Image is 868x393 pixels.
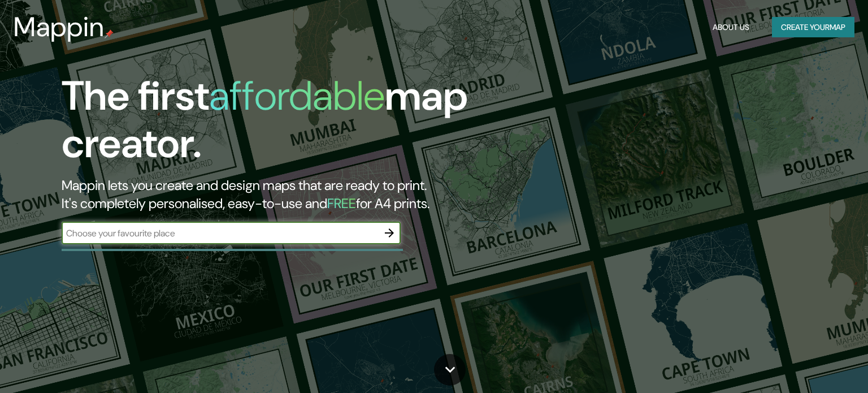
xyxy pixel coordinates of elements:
h1: The first map creator. [62,72,496,176]
h3: Mappin [14,11,105,43]
button: Create yourmap [772,17,854,38]
h2: Mappin lets you create and design maps that are ready to print. It's completely personalised, eas... [62,176,496,213]
button: About Us [708,17,754,38]
h1: affordable [209,70,385,122]
img: mappin-pin [105,29,114,38]
h5: FREE [327,195,356,212]
input: Choose your favourite place [62,227,378,240]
